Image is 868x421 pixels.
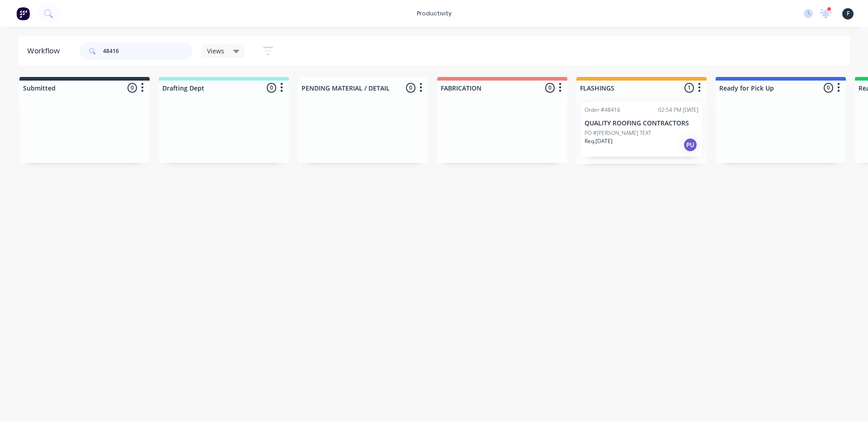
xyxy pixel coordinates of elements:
[585,137,613,145] p: Req. [DATE]
[585,120,698,127] p: QUALITY ROOFING CONTRACTORS
[27,46,64,57] div: Workflow
[847,10,849,18] span: F
[207,46,224,56] span: Views
[16,7,30,20] img: Factory
[683,138,698,152] div: PU
[581,102,702,157] div: Order #4841602:54 PM [DATE]QUALITY ROOFING CONTRACTORSPO #[PERSON_NAME] TEXTReq.[DATE]PU
[658,106,698,114] div: 02:54 PM [DATE]
[412,7,456,20] div: productivity
[585,129,651,137] p: PO #[PERSON_NAME] TEXT
[103,42,193,60] input: Search for orders...
[585,106,620,114] div: Order #48416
